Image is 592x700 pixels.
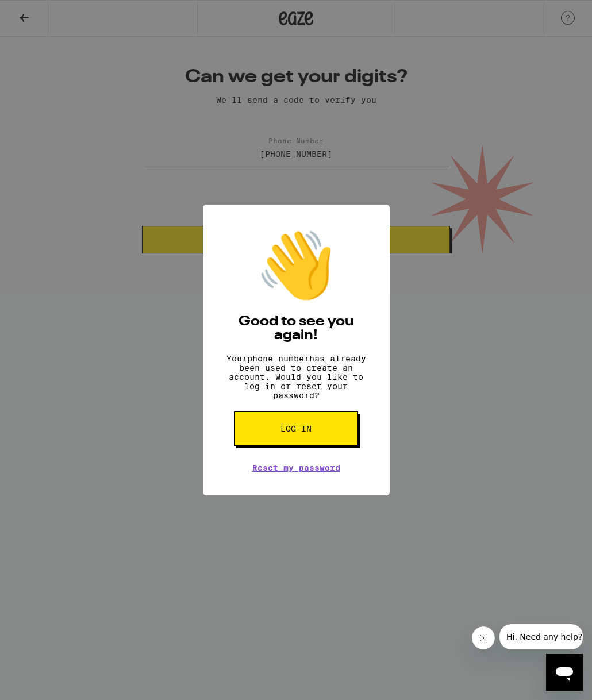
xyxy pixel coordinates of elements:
iframe: Message from company [499,624,583,649]
button: Log in [234,411,358,446]
span: Log in [280,425,312,433]
iframe: Button to launch messaging window [546,654,583,691]
iframe: Close message [472,626,495,649]
a: Reset my password [252,463,340,472]
div: 👋 [256,228,336,303]
h2: Good to see you again! [220,315,372,343]
p: Your phone number has already been used to create an account. Would you like to log in or reset y... [220,354,372,400]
